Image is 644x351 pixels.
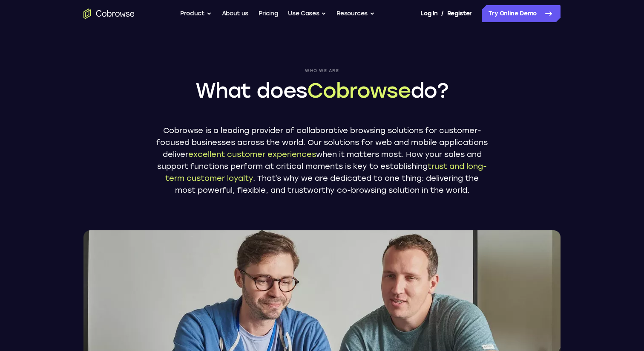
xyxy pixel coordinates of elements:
button: Product [180,5,212,22]
span: Cobrowse [307,78,410,103]
button: Resources [336,5,375,22]
a: Go to the home page [83,9,135,19]
button: Use Cases [288,5,326,22]
span: / [441,9,444,19]
a: Pricing [259,5,278,22]
a: Register [447,5,472,22]
span: excellent customer experiences [188,150,316,159]
a: Log In [420,5,437,22]
a: About us [222,5,248,22]
a: Try Online Demo [482,5,561,22]
p: Cobrowse is a leading provider of collaborative browsing solutions for customer-focused businesse... [156,125,488,196]
h1: What does do? [156,77,488,104]
span: Who we are [156,68,488,73]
